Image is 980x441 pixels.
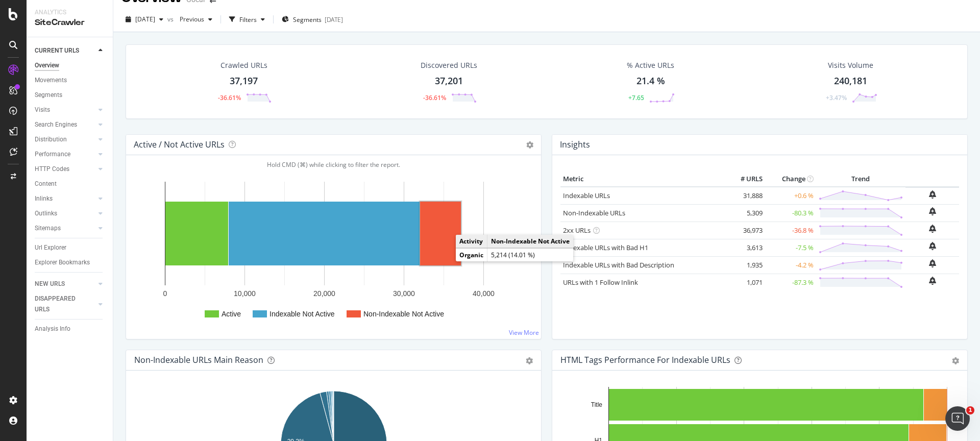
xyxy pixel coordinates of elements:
[35,119,77,130] div: Search Engines
[765,239,816,256] td: -7.5 %
[220,60,267,70] div: Crawled URLs
[35,257,90,268] div: Explorer Bookmarks
[35,8,105,17] div: Analytics
[35,324,70,334] div: Analysis Info
[167,15,176,23] span: vs
[765,204,816,222] td: -80.3 %
[35,105,95,115] a: Visits
[816,171,905,187] th: Trend
[35,45,79,56] div: CURRENT URLS
[278,11,347,28] button: Segments[DATE]
[627,60,674,70] div: % Active URLs
[724,222,765,239] td: 36,973
[35,105,50,115] div: Visits
[628,93,644,102] div: +7.65
[35,60,106,71] a: Overview
[509,328,539,337] a: View More
[724,204,765,222] td: 5,309
[563,260,674,269] a: Indexable URLs with Bad Description
[929,225,936,233] div: bell-plus
[526,141,533,149] i: Options
[35,179,106,189] a: Content
[35,293,95,315] a: DISAPPEARED URLS
[724,187,765,205] td: 31,888
[929,259,936,267] div: bell-plus
[35,193,53,204] div: Inlinks
[35,293,86,315] div: DISAPPEARED URLS
[269,310,335,318] text: Indexable Not Active
[591,401,603,408] text: Title
[560,355,730,365] div: HTML Tags Performance for Indexable URLs
[35,17,105,29] div: SiteCrawler
[35,223,61,234] div: Sitemaps
[473,289,495,298] text: 40,000
[35,223,95,234] a: Sitemaps
[560,138,590,152] h4: Insights
[239,15,257,24] div: Filters
[222,310,241,318] text: Active
[435,75,463,88] div: 37,201
[35,208,57,219] div: Outlinks
[121,11,167,28] button: [DATE]
[952,357,959,364] div: gear
[35,149,95,160] a: Performance
[421,60,477,70] div: Discovered URLs
[563,243,648,252] a: Indexable URLs with Bad H1
[487,249,574,262] td: 5,214 (14.01 %)
[218,93,241,102] div: -36.61%
[35,242,66,253] div: Url Explorer
[765,274,816,291] td: -87.3 %
[636,75,665,88] div: 21.4 %
[134,171,533,331] svg: A chart.
[765,256,816,274] td: -4.2 %
[176,11,216,28] button: Previous
[724,274,765,291] td: 1,071
[35,164,69,175] div: HTTP Codes
[230,75,258,88] div: 37,197
[456,249,487,262] td: Organic
[393,289,415,298] text: 30,000
[234,289,256,298] text: 10,000
[826,93,847,102] div: +3.47%
[35,45,95,56] a: CURRENT URLS
[35,90,106,101] a: Segments
[35,134,95,145] a: Distribution
[563,278,638,287] a: URLs with 1 Follow Inlink
[563,191,610,200] a: Indexable URLs
[929,242,936,250] div: bell-plus
[526,357,533,364] div: gear
[35,279,95,289] a: NEW URLS
[35,90,62,101] div: Segments
[176,15,204,23] span: Previous
[834,75,867,88] div: 240,181
[765,187,816,205] td: +0.6 %
[560,171,724,187] th: Metric
[929,207,936,215] div: bell-plus
[828,60,873,70] div: Visits Volume
[765,222,816,239] td: -36.8 %
[563,226,591,235] a: 2xx URLs
[966,406,974,414] span: 1
[35,119,95,130] a: Search Engines
[35,193,95,204] a: Inlinks
[35,257,106,268] a: Explorer Bookmarks
[35,60,59,71] div: Overview
[35,164,95,175] a: HTTP Codes
[35,279,65,289] div: NEW URLS
[35,179,57,189] div: Content
[313,289,335,298] text: 20,000
[945,406,970,431] iframe: Intercom live chat
[929,277,936,285] div: bell-plus
[724,256,765,274] td: 1,935
[423,93,446,102] div: -36.61%
[325,15,343,24] div: [DATE]
[35,324,106,334] a: Analysis Info
[724,239,765,256] td: 3,613
[456,235,487,248] td: Activity
[35,149,70,160] div: Performance
[135,15,155,23] span: 2025 Aug. 27th
[134,355,263,365] div: Non-Indexable URLs Main Reason
[35,242,106,253] a: Url Explorer
[563,208,625,217] a: Non-Indexable URLs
